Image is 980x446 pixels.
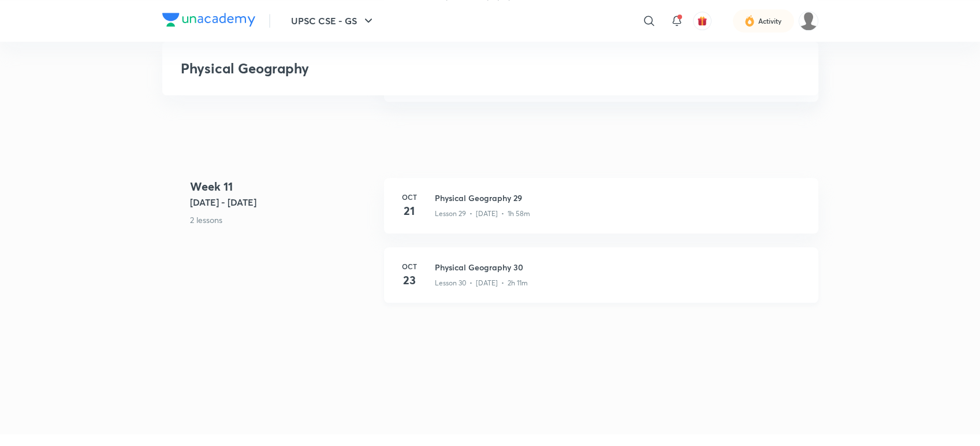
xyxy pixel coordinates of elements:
[384,178,818,247] a: Oct21Physical Geography 29Lesson 29 • [DATE] • 1h 58m
[162,13,255,27] img: Company Logo
[744,14,755,28] img: activity
[181,60,633,77] h3: Physical Geography
[190,178,375,195] h4: Week 11
[435,209,530,219] p: Lesson 29 • [DATE] • 1h 58m
[398,192,421,202] h6: Oct
[398,272,421,289] h4: 23
[190,195,375,209] h5: [DATE] - [DATE]
[190,214,375,226] p: 2 lessons
[162,13,255,29] a: Company Logo
[799,11,818,31] img: Somdev
[384,247,818,317] a: Oct23Physical Geography 30Lesson 30 • [DATE] • 2h 11m
[435,261,804,273] h3: Physical Geography 30
[435,192,804,204] h3: Physical Geography 29
[398,202,421,220] h4: 21
[697,16,707,26] img: avatar
[284,9,382,32] button: UPSC CSE - GS
[693,12,711,30] button: avatar
[435,278,528,288] p: Lesson 30 • [DATE] • 2h 11m
[398,261,421,272] h6: Oct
